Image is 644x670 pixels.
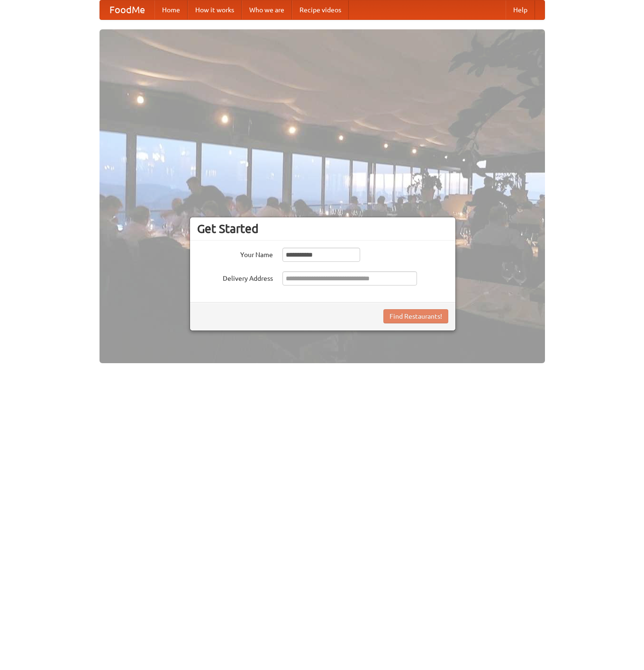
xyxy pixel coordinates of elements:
[197,248,273,259] label: Your Name
[154,0,188,19] a: Home
[292,0,349,19] a: Recipe videos
[188,0,242,19] a: How it works
[197,222,448,236] h3: Get Started
[506,0,535,19] a: Help
[100,0,154,19] a: FoodMe
[197,271,273,283] label: Delivery Address
[383,309,448,323] button: Find Restaurants!
[242,0,292,19] a: Who we are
